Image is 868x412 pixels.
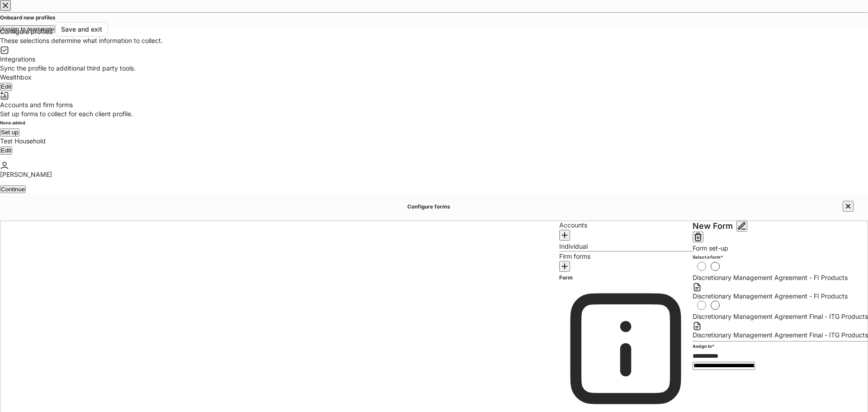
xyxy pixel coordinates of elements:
[1,129,19,135] div: Set up
[693,282,868,301] div: Discretionary Management Agreement - FI Products
[693,253,723,262] h6: Select a form
[1,26,54,32] div: Assign to teammate
[559,242,693,251] a: Individual
[407,202,450,211] h5: Configure forms
[1,186,25,192] div: Continue
[1,84,11,90] div: Edit
[693,321,868,340] div: Discretionary Management Agreement Final - ITG Products
[693,313,868,320] span: Discretionary Management Agreement Final - ITG Products
[693,221,733,232] div: New Form
[1,147,11,153] div: Edit
[693,244,728,253] div: Form set-up
[61,26,102,33] div: Save and exit
[559,252,693,261] div: Firm forms
[693,342,714,351] h6: Assign to
[559,221,693,230] div: Accounts
[559,273,693,282] h5: Form
[693,274,848,281] span: Discretionary Management Agreement - FI Products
